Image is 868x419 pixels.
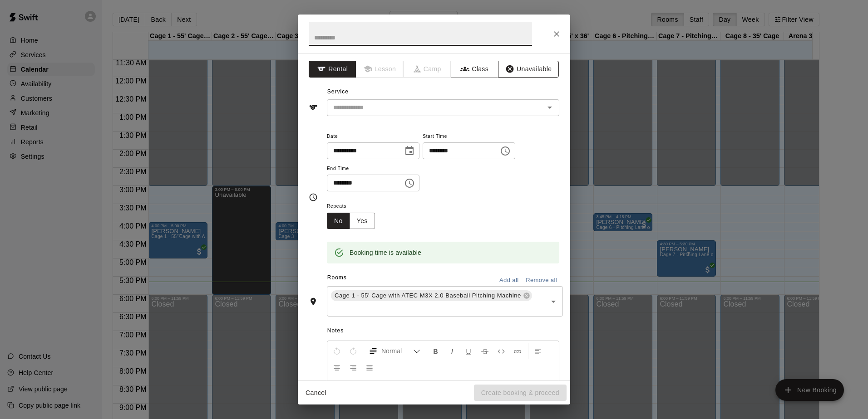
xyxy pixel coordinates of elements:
button: Class [451,61,498,78]
button: Open [543,101,556,114]
button: Open [547,295,560,308]
span: Service [327,88,349,95]
span: Rooms [327,274,347,281]
svg: Timing [309,193,318,202]
div: Booking time is available [350,244,421,261]
svg: Service [309,103,318,112]
button: Cancel [301,385,330,401]
button: Remove all [523,273,559,287]
button: Format Strikethrough [477,343,493,359]
button: Format Italics [444,343,460,359]
span: Date [327,131,419,143]
button: Right Align [345,359,361,375]
span: Lessons must be created in the Services page first [356,61,404,78]
div: outlined button group [327,213,375,229]
button: No [327,213,350,229]
span: Notes [327,324,559,338]
button: Choose time, selected time is 5:30 PM [496,142,514,160]
button: Insert Code [493,343,509,359]
button: Yes [350,213,375,229]
button: Rental [309,61,356,78]
button: Left Align [530,343,546,359]
button: Redo [345,343,361,359]
button: Center Align [329,359,345,375]
div: Cage 1 - 55' Cage with ATEC M3X 2.0 Baseball Pitching Machine [331,290,532,301]
button: Choose date, selected date is Aug 15, 2025 [400,142,419,160]
button: Choose time, selected time is 6:00 PM [400,174,419,192]
span: End Time [327,163,419,175]
button: Insert Link [510,343,525,359]
button: Unavailable [498,61,559,78]
span: Start Time [423,131,515,143]
button: Close [548,26,565,42]
button: Justify Align [362,359,377,375]
button: Format Underline [461,343,476,359]
button: Add all [494,273,523,287]
span: Camps can only be created in the Services page [404,61,451,78]
span: Cage 1 - 55' Cage with ATEC M3X 2.0 Baseball Pitching Machine [331,291,525,300]
span: Repeats [327,200,382,213]
button: Format Bold [428,343,444,359]
svg: Rooms [309,297,318,306]
span: Normal [381,346,413,356]
button: Undo [329,343,345,359]
button: Formatting Options [365,343,424,359]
